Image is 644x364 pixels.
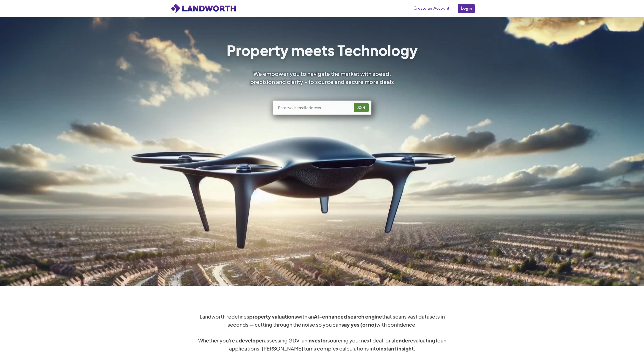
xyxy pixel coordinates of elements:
strong: developer [238,337,264,343]
strong: lender [394,337,410,343]
strong: property valuations [249,313,297,320]
div: JOIN [355,103,367,112]
strong: say yes (or no) [341,321,376,328]
strong: AI-enhanced search engine [314,313,382,320]
div: We empower you to navigate the market with speed, precision and clarity - to source and secure mo... [243,70,401,86]
strong: instant insight [379,345,414,352]
button: JOIN [354,103,369,112]
input: Enter your email address... [278,105,350,110]
h1: Property meets Technology [226,43,418,57]
a: Login [458,3,475,14]
a: Create an Account [411,5,452,12]
strong: investor [307,337,327,343]
div: Landworth redefines with an that scans vast datasets in seconds — cutting through the noise so yo... [198,313,447,353]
